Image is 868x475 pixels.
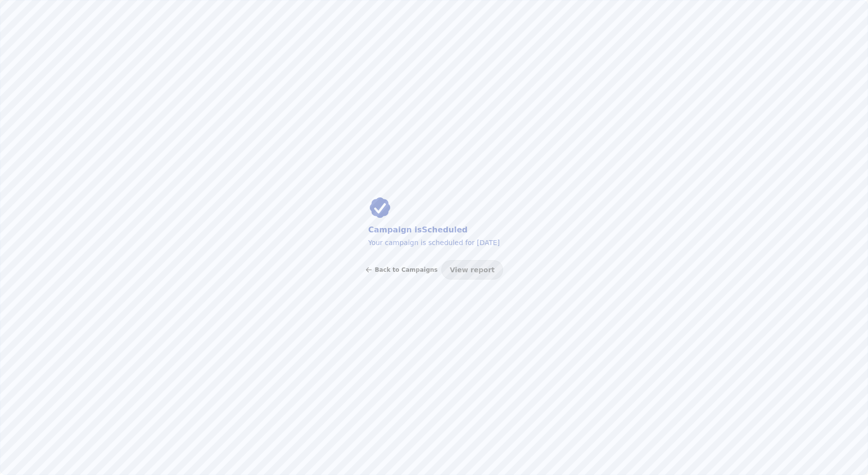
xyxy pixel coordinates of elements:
p: Your campaign is scheduled for [DATE] [368,237,500,248]
button: View report [441,260,503,280]
span: View report [450,266,494,273]
button: Back to Campaigns [365,260,437,280]
span: Back to Campaigns [375,267,437,273]
h2: Campaign is Scheduled [368,223,500,237]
